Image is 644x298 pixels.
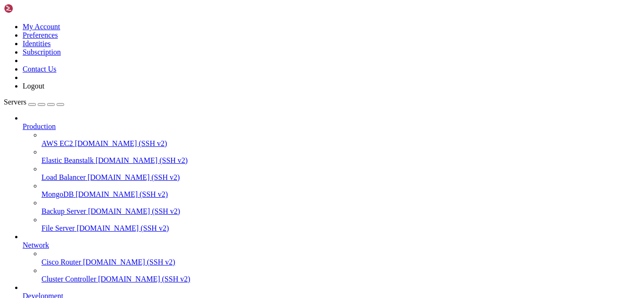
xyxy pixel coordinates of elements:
[23,241,49,249] span: Network
[41,258,81,266] span: Cisco Router
[41,224,640,233] a: File Server [DOMAIN_NAME] (SSH v2)
[41,165,640,182] li: Load Balancer [DOMAIN_NAME] (SSH v2)
[41,207,86,215] span: Backup Server
[23,48,61,56] a: Subscription
[41,207,640,216] a: Backup Server [DOMAIN_NAME] (SSH v2)
[41,173,640,182] a: Load Balancer [DOMAIN_NAME] (SSH v2)
[41,156,94,164] span: Elastic Beanstalk
[41,190,74,198] span: MongoDB
[83,258,175,266] span: [DOMAIN_NAME] (SSH v2)
[41,258,640,266] a: Cisco Router [DOMAIN_NAME] (SSH v2)
[4,98,64,106] a: Servers
[41,156,640,165] a: Elastic Beanstalk [DOMAIN_NAME] (SSH v2)
[41,190,640,199] a: MongoDB [DOMAIN_NAME] (SSH v2)
[23,23,60,31] a: My Account
[77,224,169,232] span: [DOMAIN_NAME] (SSH v2)
[41,275,640,283] a: Cluster Controller [DOMAIN_NAME] (SSH v2)
[23,122,56,130] span: Production
[41,182,640,199] li: MongoDB [DOMAIN_NAME] (SSH v2)
[88,173,180,181] span: [DOMAIN_NAME] (SSH v2)
[4,98,26,106] span: Servers
[41,266,640,283] li: Cluster Controller [DOMAIN_NAME] (SSH v2)
[23,31,58,39] a: Preferences
[41,139,73,147] span: AWS EC2
[41,199,640,216] li: Backup Server [DOMAIN_NAME] (SSH v2)
[75,139,167,147] span: [DOMAIN_NAME] (SSH v2)
[41,275,96,283] span: Cluster Controller
[41,148,640,165] li: Elastic Beanstalk [DOMAIN_NAME] (SSH v2)
[41,139,640,148] a: AWS EC2 [DOMAIN_NAME] (SSH v2)
[23,122,640,131] a: Production
[98,275,190,283] span: [DOMAIN_NAME] (SSH v2)
[4,4,58,13] img: Shellngn
[41,250,640,266] li: Cisco Router [DOMAIN_NAME] (SSH v2)
[23,65,57,73] a: Contact Us
[23,233,640,283] li: Network
[41,173,86,181] span: Load Balancer
[96,156,188,164] span: [DOMAIN_NAME] (SSH v2)
[23,82,44,90] a: Logout
[75,190,168,198] span: [DOMAIN_NAME] (SSH v2)
[23,40,51,48] a: Identities
[23,114,640,233] li: Production
[23,241,640,250] a: Network
[41,131,640,148] li: AWS EC2 [DOMAIN_NAME] (SSH v2)
[88,207,181,215] span: [DOMAIN_NAME] (SSH v2)
[41,224,75,232] span: File Server
[41,216,640,233] li: File Server [DOMAIN_NAME] (SSH v2)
